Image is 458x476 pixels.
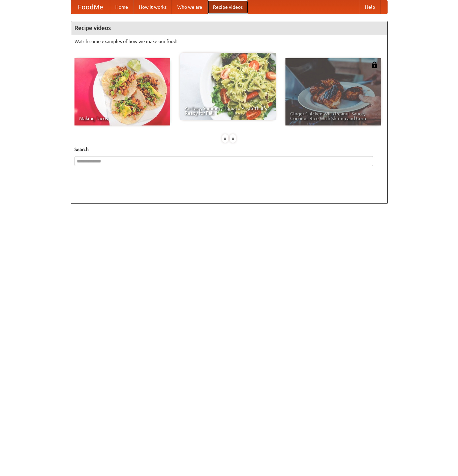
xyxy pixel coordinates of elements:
div: » [230,134,236,143]
a: Making Tacos [74,58,170,125]
a: How it works [133,0,172,14]
a: An Easy, Summery Tomato Pasta That's Ready for Fall [180,53,276,120]
img: 483408.png [371,62,378,68]
a: Recipe videos [208,0,248,14]
div: « [222,134,228,143]
span: An Easy, Summery Tomato Pasta That's Ready for Fall [185,106,271,115]
a: Who we are [172,0,208,14]
p: Watch some examples of how we make our food! [74,38,384,45]
a: Help [360,0,380,14]
h4: Recipe videos [71,21,387,35]
h5: Search [74,146,384,153]
a: Home [110,0,133,14]
a: FoodMe [71,0,110,14]
span: Making Tacos [79,116,165,121]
